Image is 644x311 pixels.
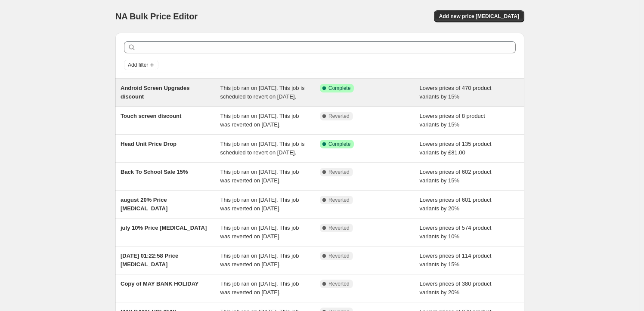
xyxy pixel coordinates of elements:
span: Lowers prices of 601 product variants by 20% [420,197,492,212]
span: Head Unit Price Drop [121,141,176,147]
button: Add filter [124,60,158,70]
span: Lowers prices of 135 product variants by £81.00 [420,141,492,156]
span: Reverted [328,113,350,120]
span: Complete [328,141,350,148]
span: Reverted [328,225,350,231]
span: Add new price [MEDICAL_DATA] [439,13,519,20]
span: Lowers prices of 8 product variants by 15% [420,113,485,128]
span: Reverted [328,280,350,287]
span: This job ran on [DATE]. This job is scheduled to revert on [DATE]. [220,85,305,100]
span: Reverted [328,169,350,176]
button: Add new price [MEDICAL_DATA] [434,10,524,22]
span: Lowers prices of 574 product variants by 10% [420,225,492,240]
span: This job ran on [DATE]. This job was reverted on [DATE]. [220,280,299,296]
span: This job ran on [DATE]. This job was reverted on [DATE]. [220,169,299,184]
span: This job ran on [DATE]. This job was reverted on [DATE]. [220,197,299,212]
span: This job ran on [DATE]. This job is scheduled to revert on [DATE]. [220,141,305,156]
span: [DATE] 01:22:58 Price [MEDICAL_DATA] [121,252,178,268]
span: Back To School Sale 15% [121,169,188,175]
span: Android Screen Upgrades discount [121,85,189,100]
span: This job ran on [DATE]. This job was reverted on [DATE]. [220,252,299,268]
span: Lowers prices of 380 product variants by 20% [420,280,492,296]
span: august 20% Price [MEDICAL_DATA] [121,197,167,212]
span: Touch screen discount [121,113,181,119]
span: Copy of MAY BANK HOLIDAY [121,280,199,287]
span: NA Bulk Price Editor [115,12,198,21]
span: Lowers prices of 470 product variants by 15% [420,85,492,100]
span: Lowers prices of 602 product variants by 15% [420,169,492,184]
span: This job ran on [DATE]. This job was reverted on [DATE]. [220,225,299,240]
span: july 10% Price [MEDICAL_DATA] [121,225,207,231]
span: Complete [328,85,350,92]
span: Reverted [328,252,350,259]
span: Add filter [128,62,148,68]
span: This job ran on [DATE]. This job was reverted on [DATE]. [220,113,299,128]
span: Reverted [328,197,350,203]
span: Lowers prices of 114 product variants by 15% [420,252,492,268]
